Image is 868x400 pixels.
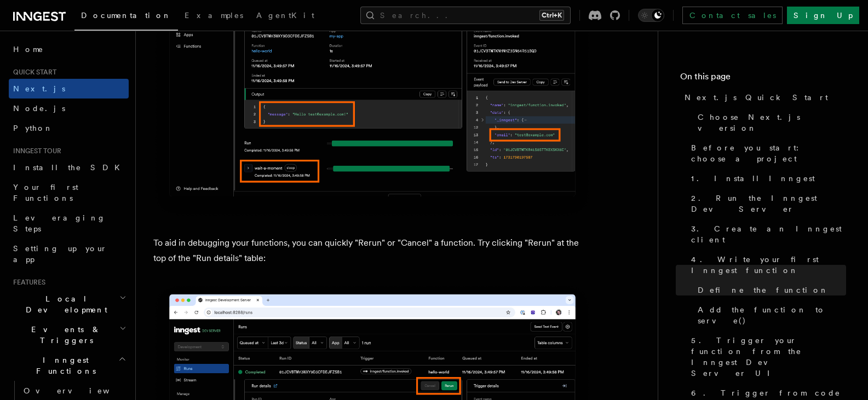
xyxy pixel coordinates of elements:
span: Local Development [9,293,119,315]
p: To aid in debugging your functions, you can quickly "Rerun" or "Cancel" a function. Try clicking ... [153,235,591,266]
span: 2. Run the Inngest Dev Server [691,193,846,215]
a: Leveraging Steps [9,208,129,239]
a: Python [9,118,129,138]
a: Define the function [693,280,846,300]
span: 5. Trigger your function from the Inngest Dev Server UI [691,335,846,379]
a: Node.js [9,98,129,118]
a: 3. Create an Inngest client [687,219,846,250]
span: Inngest Functions [9,355,118,376]
a: 2. Run the Inngest Dev Server [687,188,846,219]
a: 4. Write your first Inngest function [687,250,846,280]
span: Next.js Quick Start [685,92,828,103]
span: Examples [185,11,243,20]
a: Choose Next.js version [693,107,846,138]
span: Overview [24,386,136,395]
a: AgentKit [250,3,321,30]
span: 6. Trigger from code [691,387,841,398]
span: 1. Install Inngest [691,173,815,184]
button: Toggle dark mode [638,9,664,22]
a: Add the function to serve() [693,300,846,331]
span: Node.js [13,104,65,113]
a: 5. Trigger your function from the Inngest Dev Server UI [687,331,846,383]
span: Next.js [13,84,65,93]
span: Home [13,44,44,55]
span: Before you start: choose a project [691,142,846,164]
a: Contact sales [682,7,783,24]
span: Setting up your app [13,244,107,264]
a: Next.js [9,79,129,98]
span: Leveraging Steps [13,213,106,233]
button: Inngest Functions [9,350,129,381]
button: Events & Triggers [9,320,129,350]
span: Python [13,124,53,132]
a: Sign Up [787,7,859,24]
span: 3. Create an Inngest client [691,223,846,245]
span: Inngest tour [9,147,61,155]
span: Documentation [81,11,171,20]
span: Install the SDK [13,163,127,172]
a: Home [9,39,129,59]
a: Before you start: choose a project [687,138,846,169]
span: AgentKit [256,11,314,20]
span: Choose Next.js version [698,112,846,134]
span: Add the function to serve() [698,304,846,326]
span: Events & Triggers [9,324,119,346]
span: Define the function [698,285,829,295]
h4: On this page [680,70,846,88]
span: 4. Write your first Inngest function [691,254,846,276]
span: Your first Functions [13,183,78,202]
span: Quick start [9,68,56,77]
button: Search...Ctrl+K [360,7,571,24]
a: Your first Functions [9,177,129,208]
a: Examples [178,3,250,30]
a: 1. Install Inngest [687,169,846,188]
a: Next.js Quick Start [680,88,846,107]
kbd: Ctrl+K [539,10,564,21]
span: Features [9,278,45,287]
a: Documentation [74,3,178,31]
a: Setting up your app [9,239,129,269]
button: Local Development [9,289,129,320]
a: Install the SDK [9,158,129,177]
